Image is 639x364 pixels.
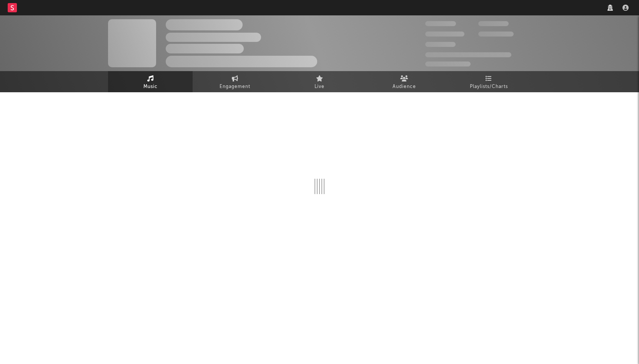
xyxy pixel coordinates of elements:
span: Music [143,82,158,91]
span: 100,000 [478,21,509,26]
span: 50,000,000 [425,32,464,37]
a: Live [277,71,362,92]
span: Live [315,82,324,91]
a: Audience [362,71,446,92]
span: 1,000,000 [478,32,514,37]
span: 300,000 [425,21,456,26]
span: Jump Score: 85.0 [425,61,471,66]
span: 100,000 [425,42,456,47]
span: Playlists/Charts [470,82,508,91]
a: Playlists/Charts [446,71,531,92]
span: 50,000,000 Monthly Listeners [425,52,511,57]
a: Music [108,71,193,92]
span: Audience [393,82,416,91]
a: Engagement [193,71,277,92]
span: Engagement [220,82,250,91]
